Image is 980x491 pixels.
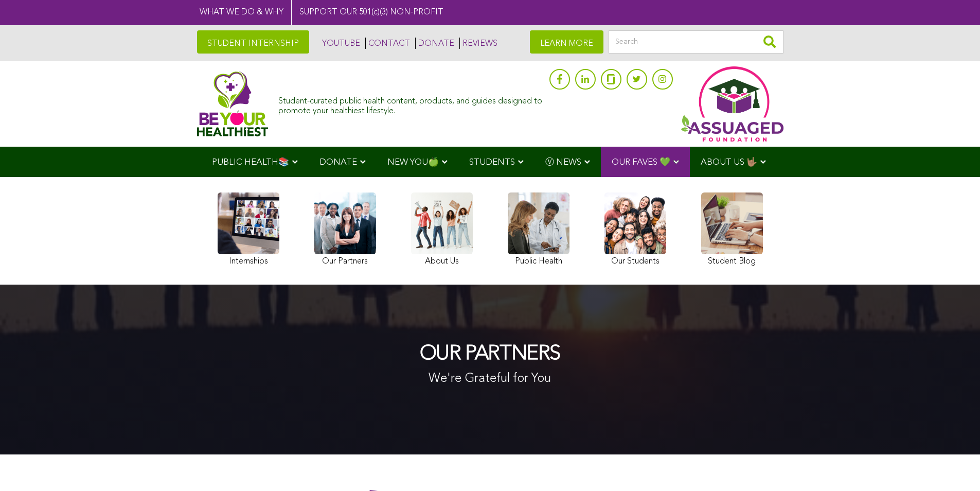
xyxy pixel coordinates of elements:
span: PUBLIC HEALTH📚 [212,158,289,167]
a: REVIEWS [459,38,497,49]
span: ABOUT US 🤟🏽 [701,158,757,167]
img: Assuaged App [681,66,783,142]
span: NEW YOU🍏 [387,158,439,167]
span: STUDENTS [469,158,515,167]
iframe: Chat Widget [929,442,980,491]
img: Assuaged [197,71,269,136]
p: We're Grateful for You [420,371,560,388]
div: Student-curated public health content, products, and guides designed to promote your healthiest l... [278,92,544,116]
a: LEARN MORE [530,30,603,54]
a: DONATE [415,38,454,49]
span: OUR FAVES 💚 [612,158,670,167]
input: Search [609,30,783,54]
img: glassdoor [607,74,614,84]
div: Navigation Menu [197,147,783,177]
span: Ⓥ NEWS [545,158,581,167]
a: CONTACT [365,38,410,49]
a: STUDENT INTERNSHIP [197,30,309,54]
span: DONATE [319,158,357,167]
a: YOUTUBE [319,38,360,49]
h1: OUR PARTNERS [420,343,560,365]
